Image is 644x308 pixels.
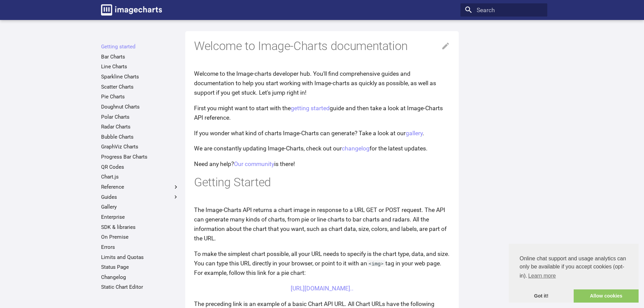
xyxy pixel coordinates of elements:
a: Errors [101,244,179,251]
a: learn more about cookies [527,271,557,281]
a: Progress Bar Charts [101,153,179,160]
h1: Getting Started [194,175,450,190]
p: First you might want to start with the guide and then take a look at Image-Charts API reference. [194,103,450,122]
p: Need any help? is there! [194,159,450,169]
a: [URL][DOMAIN_NAME].. [291,285,354,292]
p: If you wonder what kind of charts Image-Charts can generate? Take a look at our . [194,128,450,138]
a: gallery [406,130,423,137]
code: <img> [367,260,385,267]
a: Image-Charts documentation [98,1,165,18]
a: allow cookies [574,289,639,303]
label: Guides [101,194,179,200]
a: QR Codes [101,164,179,170]
a: Scatter Charts [101,84,179,90]
span: Online chat support and usage analytics can only be available if you accept cookies (opt-in). [520,255,628,281]
a: Sparkline Charts [101,73,179,80]
a: Changelog [101,274,179,281]
a: Chart.js [101,173,179,180]
p: To make the simplest chart possible, all your URL needs to specify is the chart type, data, and s... [194,249,450,278]
input: Search [460,3,547,17]
a: Line Charts [101,63,179,70]
a: Polar Charts [101,114,179,120]
a: Doughnut Charts [101,103,179,110]
a: Pie Charts [101,93,179,100]
h1: Welcome to Image-Charts documentation [194,39,450,54]
label: Reference [101,184,179,190]
p: We are constantly updating Image-Charts, check out our for the latest updates. [194,144,450,153]
a: Bar Charts [101,53,179,60]
a: Enterprise [101,214,179,220]
a: dismiss cookie message [509,289,574,303]
a: Radar Charts [101,123,179,130]
a: Getting started [101,43,179,50]
a: Limits and Quotas [101,254,179,261]
a: Static Chart Editor [101,284,179,290]
p: The Image-Charts API returns a chart image in response to a URL GET or POST request. The API can ... [194,205,450,243]
a: GraphViz Charts [101,143,179,150]
a: changelog [342,145,369,152]
a: Status Page [101,264,179,270]
a: getting started [291,105,330,112]
a: Bubble Charts [101,134,179,140]
p: Welcome to the Image-charts developer hub. You'll find comprehensive guides and documentation to ... [194,69,450,97]
a: SDK & libraries [101,224,179,231]
a: Gallery [101,204,179,210]
img: logo [101,4,162,16]
div: cookieconsent [509,244,639,303]
a: On Premise [101,234,179,240]
a: Our community [234,161,274,167]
